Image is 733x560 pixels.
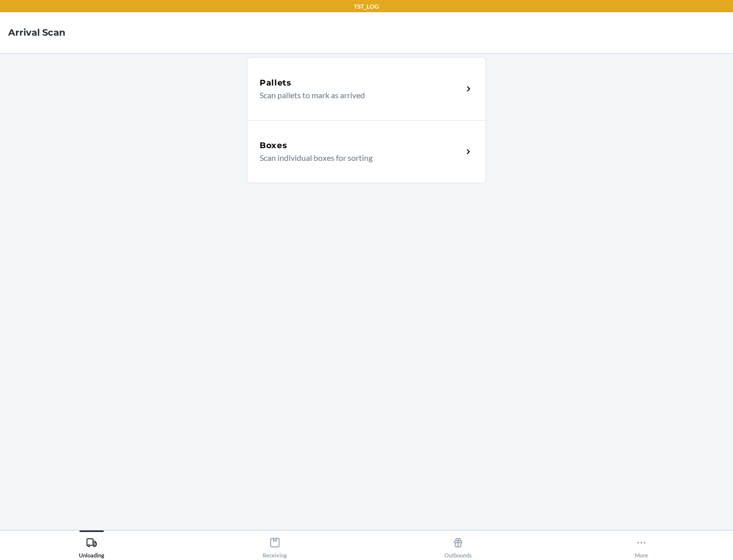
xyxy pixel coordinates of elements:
h5: Boxes [260,139,288,152]
button: Receiving [183,530,366,558]
button: Outbounds [366,530,550,558]
p: TST_LOG [354,2,379,11]
h5: Pallets [260,77,292,89]
div: Unloading [79,533,104,558]
div: Receiving [263,533,287,558]
div: More [635,533,648,558]
a: BoxesScan individual boxes for sorting [247,120,486,183]
h4: Arrival Scan [8,26,65,39]
button: More [550,530,733,558]
p: Scan individual boxes for sorting [260,152,455,164]
a: PalletsScan pallets to mark as arrived [247,57,486,120]
div: Outbounds [444,533,472,558]
p: Scan pallets to mark as arrived [260,89,455,101]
